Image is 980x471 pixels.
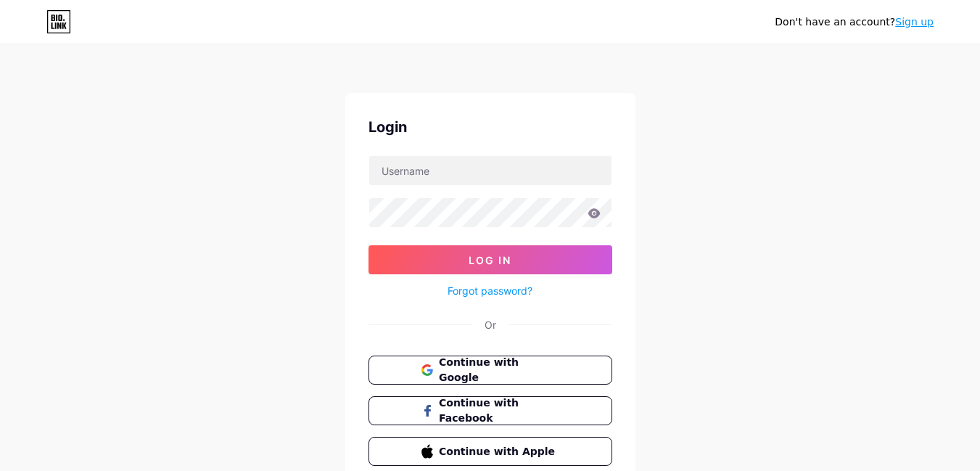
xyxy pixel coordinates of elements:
[369,156,612,185] input: Username
[485,317,496,332] div: Or
[439,444,559,459] span: Continue with Apple
[469,254,511,266] span: Log In
[895,16,934,28] a: Sign up
[368,437,612,466] button: Continue with Apple
[368,245,612,274] button: Log In
[439,355,559,385] span: Continue with Google
[439,396,559,426] span: Continue with Facebook
[368,356,612,385] button: Continue with Google
[775,15,934,30] div: Don't have an account?
[448,283,532,298] a: Forgot password?
[368,396,612,425] button: Continue with Facebook
[368,116,612,138] div: Login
